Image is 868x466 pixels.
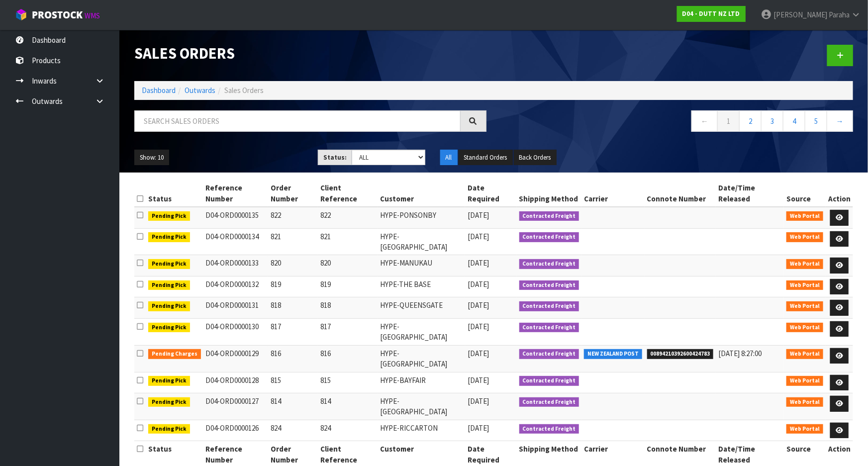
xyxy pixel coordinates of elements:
a: D04 - DUTT NZ LTD [677,6,746,22]
span: Web Portal [786,259,823,269]
span: Pending Pick [148,323,190,333]
span: ProStock [32,8,83,21]
span: Contracted Freight [519,259,579,269]
span: Pending Pick [148,424,190,434]
span: Web Portal [786,280,823,290]
td: HYPE-[GEOGRAPHIC_DATA] [378,393,465,420]
td: HYPE-[GEOGRAPHIC_DATA] [378,345,465,372]
td: 820 [318,255,378,277]
td: 819 [268,276,318,297]
span: [DATE] [468,322,489,331]
a: 4 [783,110,805,132]
th: Client Reference [318,180,378,207]
span: Pending Pick [148,397,190,407]
td: 815 [318,372,378,393]
span: Pending Pick [148,259,190,269]
td: HYPE-RICCARTON [378,420,465,441]
a: ← [691,110,718,132]
img: cube-alt.png [15,8,27,21]
span: Contracted Freight [519,301,579,311]
span: [DATE] [468,423,489,433]
span: Web Portal [786,232,823,242]
td: 824 [318,420,378,441]
a: 2 [739,110,762,132]
span: Web Portal [786,376,823,386]
button: Show: 10 [134,150,169,166]
th: Action [826,180,853,207]
span: [DATE] [468,396,489,406]
th: Date/Time Released [716,180,784,207]
td: 824 [268,420,318,441]
th: Order Number [268,180,318,207]
td: 814 [268,393,318,420]
td: D04-ORD0000127 [203,393,269,420]
span: Pending Pick [148,232,190,242]
span: Sales Orders [224,86,264,95]
a: 3 [761,110,783,132]
span: [DATE] [468,349,489,358]
h1: Sales Orders [134,45,486,62]
span: [DATE] [468,232,489,241]
td: D04-ORD0000131 [203,297,269,319]
th: Carrier [581,180,645,207]
td: 821 [318,228,378,255]
td: HYPE-THE BASE [378,276,465,297]
nav: Page navigation [501,110,854,135]
span: Pending Pick [148,376,190,386]
span: Web Portal [786,301,823,311]
a: Outwards [185,86,215,95]
span: Paraha [829,10,850,19]
a: 1 [717,110,740,132]
span: Contracted Freight [519,424,579,434]
td: D04-ORD0000132 [203,276,269,297]
td: D04-ORD0000135 [203,207,269,228]
input: Search sales orders [134,110,461,132]
button: Back Orders [514,150,557,166]
th: Shipping Method [517,180,582,207]
strong: D04 - DUTT NZ LTD [682,9,740,18]
td: 820 [268,255,318,277]
span: [DATE] [468,258,489,268]
span: Contracted Freight [519,211,579,221]
td: 821 [268,228,318,255]
td: D04-ORD0000129 [203,345,269,372]
th: Connote Number [645,180,716,207]
th: Status [146,180,203,207]
td: 814 [318,393,378,420]
th: Customer [378,180,465,207]
span: [DATE] [468,300,489,310]
span: 00894210392600424783 [647,349,714,359]
span: [DATE] 8:27:00 [718,349,762,358]
td: 818 [318,297,378,319]
span: Web Portal [786,323,823,333]
span: Web Portal [786,211,823,221]
span: [DATE] [468,375,489,385]
span: Contracted Freight [519,280,579,290]
span: Pending Pick [148,211,190,221]
span: Pending Pick [148,301,190,311]
td: HYPE-QUEENSGATE [378,297,465,319]
span: Contracted Freight [519,376,579,386]
a: → [827,110,853,132]
td: D04-ORD0000126 [203,420,269,441]
span: Contracted Freight [519,232,579,242]
span: [DATE] [468,210,489,220]
td: 816 [268,345,318,372]
td: 817 [318,318,378,345]
span: Web Portal [786,349,823,359]
td: 822 [268,207,318,228]
span: Pending Charges [148,349,201,359]
span: [DATE] [468,280,489,289]
td: D04-ORD0000130 [203,318,269,345]
td: D04-ORD0000128 [203,372,269,393]
td: D04-ORD0000134 [203,228,269,255]
button: All [440,150,458,166]
td: HYPE-[GEOGRAPHIC_DATA] [378,228,465,255]
span: Web Portal [786,397,823,407]
td: HYPE-BAYFAIR [378,372,465,393]
td: D04-ORD0000133 [203,255,269,277]
span: Contracted Freight [519,323,579,333]
button: Standard Orders [459,150,513,166]
td: HYPE-PONSONBY [378,207,465,228]
td: 818 [268,297,318,319]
